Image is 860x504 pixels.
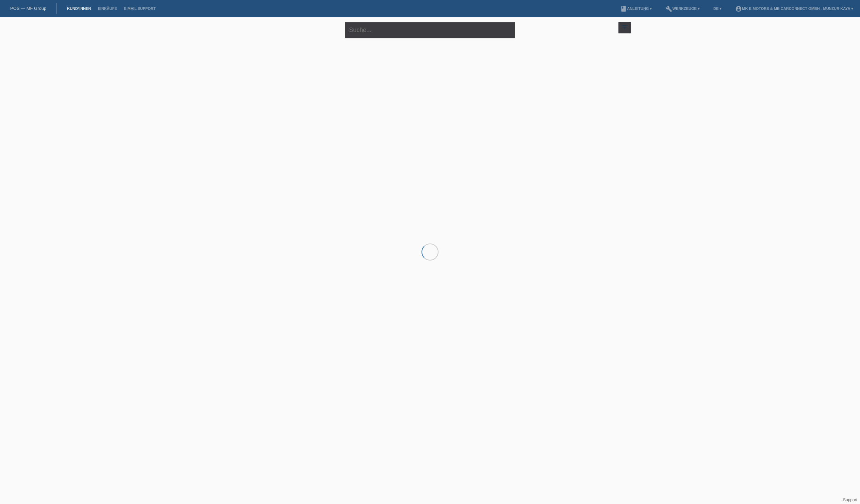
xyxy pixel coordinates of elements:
[120,6,159,11] a: E-Mail Support
[10,6,46,11] a: POS — MF Group
[665,5,672,12] i: build
[732,6,857,11] a: account_circleMK E-MOTORS & MB CarConnect GmbH - Munzur Kaya ▾
[64,6,94,11] a: Kund*innen
[620,5,627,12] i: book
[617,6,655,11] a: bookAnleitung ▾
[94,6,120,11] a: Einkäufe
[662,6,703,11] a: buildWerkzeuge ▾
[345,22,515,38] input: Suche...
[710,6,725,11] a: DE ▾
[735,5,742,12] i: account_circle
[621,23,628,31] i: filter_list
[843,498,857,502] a: Support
